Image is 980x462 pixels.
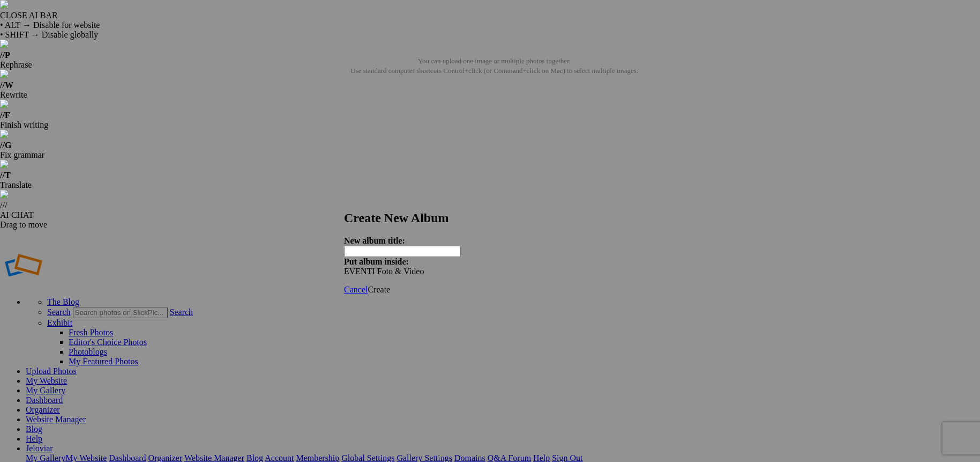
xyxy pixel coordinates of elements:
[344,236,405,245] strong: New album title:
[344,267,424,276] span: EVENTI Foto & Video
[368,285,390,294] span: Create
[344,257,409,266] strong: Put album inside:
[344,285,368,294] a: Cancel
